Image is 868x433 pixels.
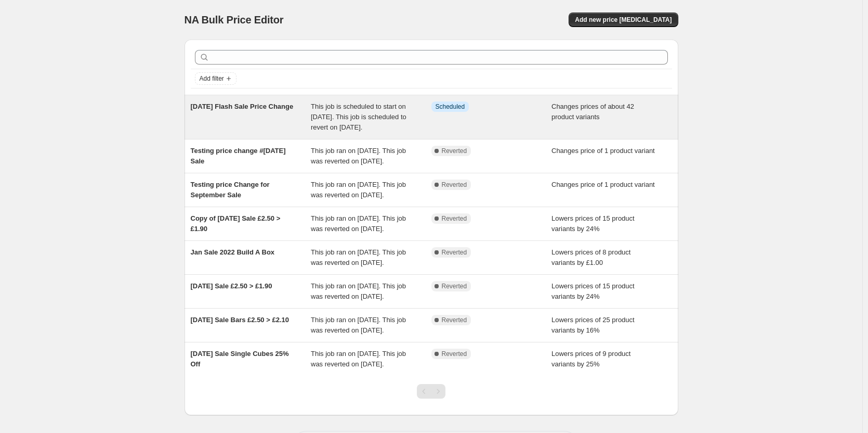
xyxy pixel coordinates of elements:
span: Reverted [442,181,467,189]
span: Copy of [DATE] Sale £2.50 > £1.90 [191,214,281,233]
span: Add filter [200,74,224,83]
span: This job ran on [DATE]. This job was reverted on [DATE]. [311,316,406,334]
span: This job ran on [DATE]. This job was reverted on [DATE]. [311,282,406,300]
span: This job ran on [DATE]. This job was reverted on [DATE]. [311,350,406,368]
span: This job ran on [DATE]. This job was reverted on [DATE]. [311,248,406,266]
span: Testing price Change for September Sale [191,181,270,199]
span: Reverted [442,147,467,155]
span: Reverted [442,350,467,358]
span: Lowers prices of 15 product variants by 24% [551,214,635,233]
button: Add new price [MEDICAL_DATA] [569,12,678,27]
span: [DATE] Sale Single Cubes 25% Off [191,350,289,368]
span: Changes price of 1 product variant [551,147,655,155]
span: Lowers prices of 8 product variants by £1.00 [551,248,630,266]
span: Reverted [442,282,467,290]
nav: Pagination [417,384,445,399]
span: Add new price [MEDICAL_DATA] [575,16,672,24]
span: Testing price change #[DATE] Sale [191,147,286,165]
span: Lowers prices of 15 product variants by 24% [551,282,635,300]
span: Changes prices of about 42 product variants [551,103,634,121]
span: Reverted [442,214,467,223]
span: Reverted [442,248,467,257]
span: This job ran on [DATE]. This job was reverted on [DATE]. [311,214,406,233]
span: [DATE] Flash Sale Price Change [191,103,294,110]
span: [DATE] Sale Bars £2.50 > £2.10 [191,316,289,324]
span: Lowers prices of 9 product variants by 25% [551,350,630,368]
span: Changes price of 1 product variant [551,181,655,188]
span: This job ran on [DATE]. This job was reverted on [DATE]. [311,147,406,165]
span: This job is scheduled to start on [DATE]. This job is scheduled to revert on [DATE]. [311,103,406,131]
span: This job ran on [DATE]. This job was reverted on [DATE]. [311,181,406,199]
button: Add filter [195,72,236,85]
span: NA Bulk Price Editor [185,14,284,26]
span: [DATE] Sale £2.50 > £1.90 [191,282,272,290]
span: Reverted [442,316,467,324]
span: Scheduled [436,103,465,111]
span: Jan Sale 2022 Build A Box [191,248,275,256]
span: Lowers prices of 25 product variants by 16% [551,316,635,334]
